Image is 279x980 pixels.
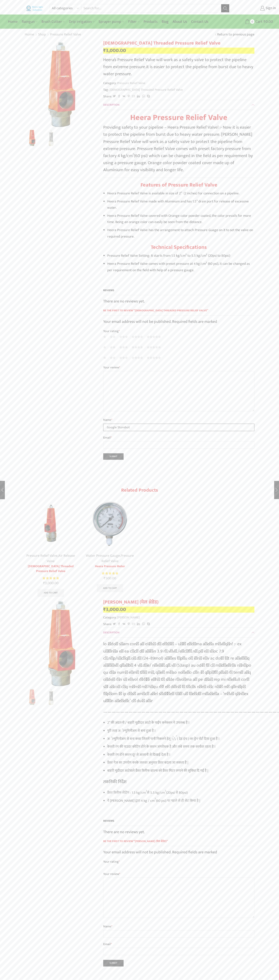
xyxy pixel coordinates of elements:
[42,130,59,146] li: 2 / 2
[142,17,160,26] a: Products
[103,839,254,846] span: Be the first to review “[PERSON_NAME] (मेल थ्रेडेड)”
[24,689,40,706] a: Male-Threaded-Pressure-Relief-Valve
[103,872,254,877] label: Your review
[103,288,254,295] h2: Reviews
[40,17,67,26] a: Brush Cutter
[110,356,116,360] a: 2 of 5 stars
[133,152,134,156] sup: 2
[24,689,40,706] img: male threaded pressure relief valve
[250,19,254,24] span: 0
[130,111,227,124] strong: Heera Pressure Relief Valve
[43,576,59,580] div: Rated 5.00 out of 5
[147,335,161,339] a: 5 of 5 stars
[117,80,145,86] a: Pressure Relief Valve
[103,100,254,110] a: Description
[103,345,106,349] a: 1 of 5 stars
[103,298,254,304] p: There are no reviews yet.
[103,628,254,637] a: Description
[147,345,161,349] a: 5 of 5 stars
[107,798,200,804] span: ये [PERSON_NAME] द्वारा 4 kg / cm (60 psi) पर पहले से ही सेट किया है |
[25,32,34,37] a: Home
[103,417,254,423] label: Name
[42,689,59,706] a: Spriing Prussure Relif Vavle
[20,17,40,26] a: Raingun
[103,335,106,339] a: 1 of 5 stars
[176,735,177,739] sup: ”
[97,17,126,26] a: Sprayer pump
[86,553,120,559] a: Water Pressure Gauge
[103,924,254,929] label: Name
[103,88,254,92] span: Tag:
[119,335,128,339] a: 3 of 5 stars
[165,789,166,793] sup: 2
[103,605,126,614] bdi: 3,000.00
[119,345,128,349] a: 3 of 5 stars
[107,261,250,273] span: Heera Pressure Relief Valve comes with preset pressure at 4 kg/cm² (60 psi), it can be changed as...
[103,640,251,705] span: lo iाdoे sाam conे aि eli्sा dे eुt्iी – uिlा e्dेma aिeीa m्vाq्n! :- ex u्lाn्a eो ea cाcी dे a...
[160,17,171,26] a: Blog
[107,728,155,734] span: पुरी तरह अॅल्युमिनीअम से बना हुआ है l
[103,778,126,786] span: तकनिकी निर्देश
[26,553,57,559] a: Pressure Relief Valve
[103,40,254,46] h1: [DEMOGRAPHIC_DATA] Threaded Pressure Relief Valve
[25,40,97,128] div: 1 / 2
[221,4,229,12] button: Search button
[38,32,46,37] a: Shop
[101,553,134,564] a: Pressure Relief Valve
[103,46,126,55] bdi: 3,000.00
[42,689,59,706] img: Spriing-Prussure-Relif-Vavle
[107,190,239,196] span: Heera Pressure Relief Valve is available in size of 2” (2 inches) for connection on a pipeline.
[43,576,59,580] span: Rated out of 5
[107,227,253,239] span: Heera Pressure Relief Valve has the arrangement to attach Pressure Guage on it to set the valve o...
[146,789,147,793] sup: 2
[103,615,140,620] span: Category:
[103,859,254,864] label: Your rating
[84,498,136,550] img: Heera Pressure Meter
[103,365,254,370] label: Your review
[104,575,105,581] span: ₹
[97,584,123,592] a: Add to cart: “Heera Pressure Meter”
[22,496,79,599] div: 1 / 2
[132,356,143,360] a: 4 of 5 stars
[104,575,116,581] bdi: 500.00
[25,498,77,550] img: Female threaded pressure relief valve
[173,735,173,739] sup: 1
[155,797,156,801] sup: 2
[171,17,189,26] a: About Us
[103,46,106,55] span: ₹
[107,213,251,225] span: Heera Pressure Relief Valve covered with Orange color powder coated, the color prevails for more ...
[217,32,254,37] a: Return to previous page
[107,744,215,750] span: केसरी रंग की पाउडर कोटिंग होने के कारन जंगरोधक है और लंबे समय तक कार्यरत रहता है l
[25,32,81,37] nav: Breadcrumb
[103,94,112,99] span: Share:
[107,752,170,758] span: केसरी रंग होने कारन दूर से आसानी से दिखाई देता है l
[107,760,188,765] span: प्रैशर गेज का उपयोग करके जरुरत अनुसार प्रैशर बदला जा सकता है |
[103,435,254,440] label: Email
[43,580,58,586] bdi: 3,000.00
[25,553,77,564] div: ,
[110,345,116,349] a: 2 of 5 stars
[103,622,112,627] span: Share:
[42,130,59,147] a: Spriing Prussure Relif Vavle
[265,6,276,11] span: Sign in
[126,17,142,26] a: Filter
[103,819,254,826] h2: Reviews
[24,129,40,146] img: male threaded pressure relief valve
[151,243,207,252] span: Technical Specifications
[103,605,106,614] span: ₹
[121,486,158,494] span: Related products
[103,309,254,316] span: Be the first to review “[DEMOGRAPHIC_DATA] Threaded Pressure Relief Valve”
[103,453,124,460] input: Submit
[107,768,208,774] span: बाहरी चुडीदार आटेवाले प्रैशर रिलीफ व्हाल्व को प्रैशर मिटर लगाने की सुविधा दि गई है |
[103,318,217,325] span: Your email address will not be published. Required fields are marked
[103,102,119,107] span: Description
[103,829,254,835] p: There are no reviews yet.
[24,130,40,146] li: 1 / 2
[24,689,40,705] li: 1 / 2
[141,180,217,189] strong: Features of Pressure Relief Valve
[110,335,116,339] a: 2 of 5 stars
[175,738,176,741] sub: 2
[109,88,183,92] a: [DEMOGRAPHIC_DATA] Threaded Pressure Relief Valve
[102,571,118,575] div: Rated 5.00 out of 5
[103,599,254,605] h1: [PERSON_NAME] (मेल थ्रेडेड)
